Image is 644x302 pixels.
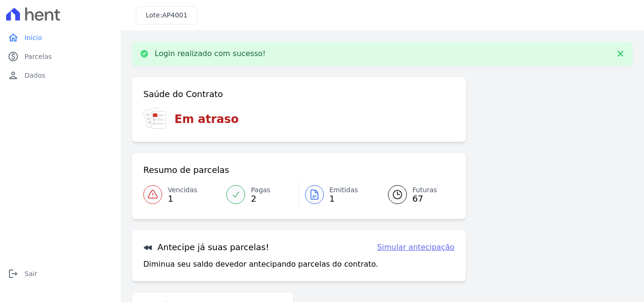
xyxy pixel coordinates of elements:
a: Simular antecipação [377,242,454,253]
i: home [8,32,19,43]
span: Emitidas [330,185,358,195]
h3: Saúde do Contrato [143,89,223,100]
span: Parcelas [25,52,52,61]
i: logout [8,268,19,279]
a: Emitidas 1 [299,181,377,208]
span: Pagas [251,185,270,195]
p: Login realizado com sucesso! [155,49,266,58]
span: 1 [168,195,197,203]
a: Futuras 67 [377,181,454,208]
h3: Lote: [146,10,188,20]
span: 67 [413,195,437,203]
i: person [8,70,19,81]
span: Vencidas [168,185,197,195]
span: AP4001 [162,11,188,19]
span: 2 [251,195,270,203]
a: personDados [4,66,117,85]
i: paid [8,51,19,62]
h3: Em atraso [174,111,239,128]
span: Início [25,33,42,42]
span: Sair [25,269,37,278]
span: Futuras [413,185,437,195]
a: paidParcelas [4,47,117,66]
h3: Antecipe já suas parcelas! [143,242,269,253]
a: Pagas 2 [221,181,298,208]
a: homeInício [4,28,117,47]
a: logoutSair [4,264,117,283]
a: Vencidas 1 [143,181,221,208]
h3: Resumo de parcelas [143,164,229,176]
span: 1 [330,195,358,203]
span: Dados [25,71,45,80]
p: Diminua seu saldo devedor antecipando parcelas do contrato. [143,259,378,270]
